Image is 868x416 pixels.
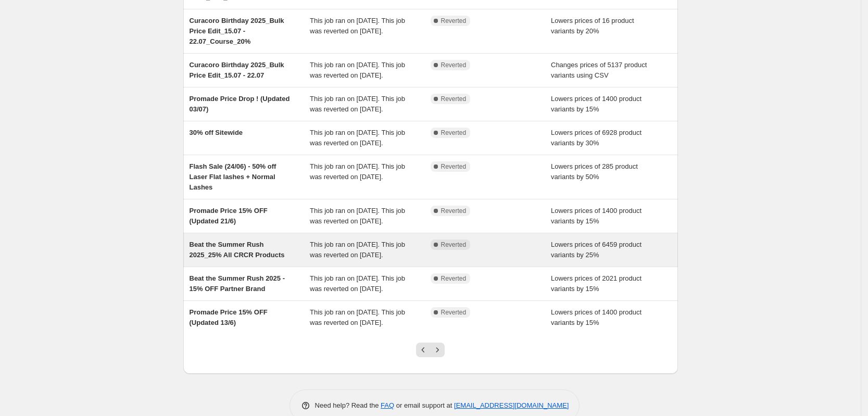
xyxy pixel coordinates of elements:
span: Promade Price 15% OFF (Updated 13/6) [190,308,268,326]
span: This job ran on [DATE]. This job was reverted on [DATE]. [310,129,405,147]
span: This job ran on [DATE]. This job was reverted on [DATE]. [310,162,405,181]
span: Lowers prices of 2021 product variants by 15% [551,274,641,293]
span: This job ran on [DATE]. This job was reverted on [DATE]. [310,95,405,113]
span: Lowers prices of 6459 product variants by 25% [551,241,641,259]
span: Need help? Read the [315,401,381,409]
span: Reverted [441,207,467,215]
a: [EMAIL_ADDRESS][DOMAIN_NAME] [454,401,569,409]
span: This job ran on [DATE]. This job was reverted on [DATE]. [310,241,405,259]
span: Reverted [441,95,467,103]
span: Lowers prices of 6928 product variants by 30% [551,129,641,147]
span: Changes prices of 5137 product variants using CSV [551,61,647,79]
button: Next [430,343,445,357]
span: Reverted [441,17,467,25]
span: Reverted [441,162,467,171]
span: Reverted [441,274,467,283]
span: This job ran on [DATE]. This job was reverted on [DATE]. [310,17,405,35]
span: Lowers prices of 1400 product variants by 15% [551,207,641,225]
span: Reverted [441,241,467,249]
span: Promade Price 15% OFF (Updated 21/6) [190,207,268,225]
a: FAQ [381,401,394,409]
span: Flash Sale (24/06) - 50% off Laser Flat lashes + Normal Lashes [190,162,276,191]
span: Beat the Summer Rush 2025_25% All CRCR Products [190,241,285,259]
span: Curacoro Birthday 2025_Bulk Price Edit_15.07 - 22.07 [190,61,284,79]
span: or email support at [394,401,454,409]
span: Curacoro Birthday 2025_Bulk Price Edit_15.07 - 22.07_Course_20% [190,17,284,45]
span: Lowers prices of 285 product variants by 50% [551,162,638,181]
span: This job ran on [DATE]. This job was reverted on [DATE]. [310,207,405,225]
span: Lowers prices of 1400 product variants by 15% [551,308,641,326]
span: 30% off Sitewide [190,129,243,136]
span: This job ran on [DATE]. This job was reverted on [DATE]. [310,61,405,79]
span: Reverted [441,61,467,69]
span: Lowers prices of 1400 product variants by 15% [551,95,641,113]
span: This job ran on [DATE]. This job was reverted on [DATE]. [310,308,405,326]
button: Previous [416,343,431,357]
nav: Pagination [416,343,445,357]
span: This job ran on [DATE]. This job was reverted on [DATE]. [310,274,405,293]
span: Reverted [441,308,467,317]
span: Reverted [441,129,467,137]
span: Beat the Summer Rush 2025 - 15% OFF Partner Brand [190,274,285,293]
span: Lowers prices of 16 product variants by 20% [551,17,634,35]
span: Promade Price Drop ! (Updated 03/07) [190,95,290,113]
